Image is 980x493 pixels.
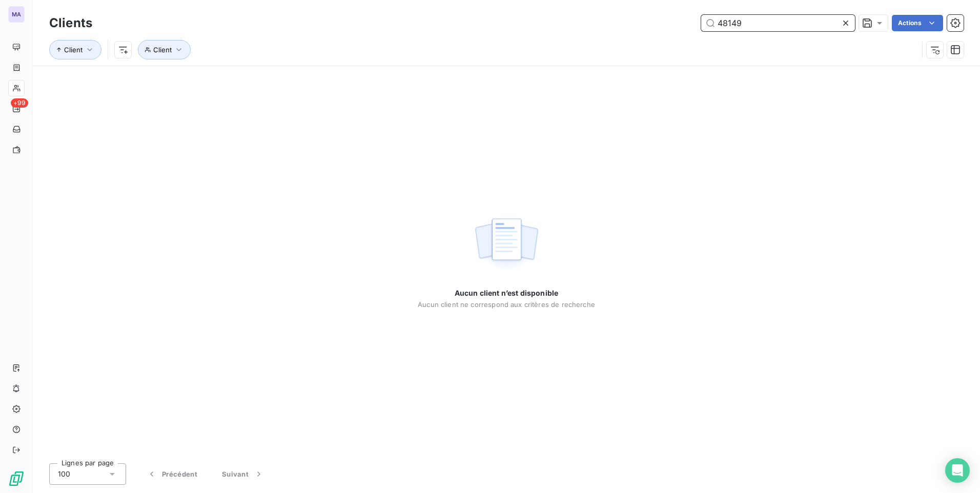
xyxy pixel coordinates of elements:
[418,300,595,309] span: Aucun client ne correspond aux critères de recherche
[701,15,855,31] input: Rechercher
[49,14,92,32] h3: Clients
[11,98,28,108] span: +99
[138,40,191,59] button: Client
[8,6,25,23] div: MA
[455,288,558,298] span: Aucun client n’est disponible
[210,463,276,485] button: Suivant
[153,46,172,54] span: Client
[474,213,539,276] img: empty state
[58,469,70,479] span: 100
[945,458,970,483] div: Open Intercom Messenger
[64,46,83,54] span: Client
[134,463,210,485] button: Précédent
[49,40,101,59] button: Client
[8,470,25,487] img: Logo LeanPay
[892,15,943,31] button: Actions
